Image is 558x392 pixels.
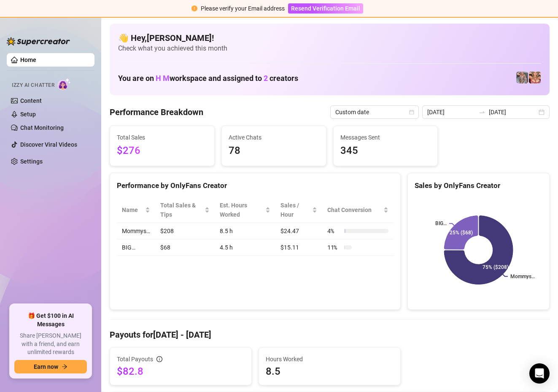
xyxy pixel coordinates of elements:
[156,74,170,83] span: H M
[291,5,360,12] span: Resend Verification Email
[479,109,485,115] span: to
[20,56,36,63] a: Home
[117,143,208,159] span: $276
[275,239,322,256] td: $15.11
[229,143,319,159] span: 78
[415,180,542,191] div: Sales by OnlyFans Creator
[117,223,155,239] td: Mommys…
[327,243,341,252] span: 11 %
[435,220,447,226] text: BIG…
[155,239,215,256] td: $68
[340,143,431,159] span: 345
[335,106,414,118] span: Custom date
[117,354,153,364] span: Total Payouts
[529,72,541,83] img: pennylondon
[155,223,215,239] td: $208
[118,44,541,53] span: Check what you achieved this month
[14,332,87,357] span: Share [PERSON_NAME] with a friend, and earn unlimited rewards
[155,197,215,223] th: Total Sales & Tips
[280,201,310,219] span: Sales / Hour
[160,201,203,219] span: Total Sales & Tips
[479,109,485,115] span: swap-right
[327,205,382,215] span: Chat Conversion
[427,107,475,117] input: Start date
[122,205,143,215] span: Name
[117,239,155,256] td: BIG…
[20,97,42,104] a: Content
[275,197,322,223] th: Sales / Hour
[12,81,54,89] span: Izzy AI Chatter
[20,141,77,148] a: Discover Viral Videos
[529,363,550,384] div: Open Intercom Messenger
[516,72,528,83] img: pennylondonvip
[191,5,197,11] span: exclamation-circle
[266,365,394,378] span: 8.5
[34,363,58,370] span: Earn now
[489,107,537,117] input: End date
[110,329,550,341] h4: Payouts for [DATE] - [DATE]
[20,124,64,131] a: Chat Monitoring
[117,197,155,223] th: Name
[264,74,268,83] span: 2
[156,356,162,362] span: info-circle
[20,158,43,165] a: Settings
[117,133,208,142] span: Total Sales
[14,360,87,373] button: Earn nowarrow-right
[20,111,36,118] a: Setup
[288,3,363,13] button: Resend Verification Email
[229,133,319,142] span: Active Chats
[58,78,71,90] img: AI Chatter
[215,223,275,239] td: 8.5 h
[110,106,203,118] h4: Performance Breakdown
[266,354,394,364] span: Hours Worked
[327,226,341,236] span: 4 %
[117,180,394,191] div: Performance by OnlyFans Creator
[275,223,322,239] td: $24.47
[14,312,87,328] span: 🎁 Get $100 in AI Messages
[409,110,414,115] span: calendar
[117,365,245,378] span: $82.8
[340,133,431,142] span: Messages Sent
[510,274,535,279] text: Mommys…
[322,197,394,223] th: Chat Conversion
[220,201,264,219] div: Est. Hours Worked
[62,364,67,370] span: arrow-right
[118,32,541,44] h4: 👋 Hey, [PERSON_NAME] !
[118,74,298,83] h1: You are on workspace and assigned to creators
[215,239,275,256] td: 4.5 h
[7,37,70,46] img: logo-BBDzfeDw.svg
[201,4,285,13] div: Please verify your Email address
